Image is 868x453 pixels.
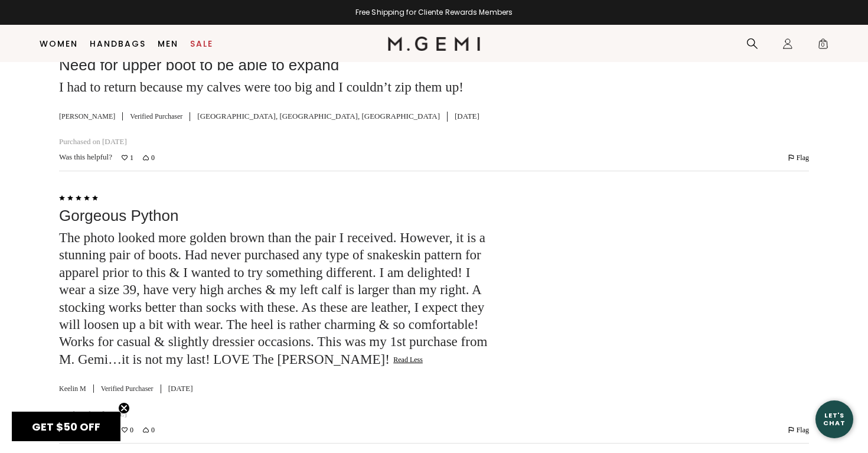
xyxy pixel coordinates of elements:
button: Vote down this review by Keelin M (0 votes) [143,424,155,436]
span: 0 [130,426,133,434]
div: Need for upper boot to be able to expand [59,57,494,74]
a: Men [158,39,178,48]
span: Was this helpful? [59,152,112,162]
span: Flag [797,154,809,161]
span: Keelin M [59,384,94,393]
div: GET $50 OFFClose teaser [12,412,120,441]
span: Flag [797,426,809,434]
div: [DATE] [168,384,193,394]
button: Vote down this review by Jeanette C (0 votes) [143,152,155,164]
div: Purchased on [DATE] [59,137,494,147]
button: Flag this review by Keelin M [788,424,809,436]
span: 1 [130,154,133,161]
button: Close teaser [118,402,130,414]
a: Sale [190,39,213,48]
button: Vote up this review by Keelin M (0 votes) [122,424,133,436]
button: Vote up this review by Jeanette C (1 vote) [122,152,133,164]
div: Gorgeous Python [59,207,494,224]
img: M.Gemi [388,37,481,51]
span: GET $50 OFF [32,419,100,434]
span: I had to return because my calves were too big and I couldn’t zip them up! [59,80,464,94]
span: Verified Purchaser [130,112,190,121]
div: Let's Chat [815,412,853,426]
span: Verified Purchaser [101,384,161,393]
button: Read less of this review by Keelin M [393,356,423,365]
button: Flag this review by Jeanette C [788,152,809,164]
a: Handbags [90,39,146,48]
span: [PERSON_NAME] [59,112,123,120]
span: 0 [817,40,829,52]
div: [GEOGRAPHIC_DATA], [GEOGRAPHIC_DATA], [GEOGRAPHIC_DATA] [197,112,440,122]
div: Purchased on [DATE] [59,409,494,419]
a: Women [40,39,78,48]
span: 0 [151,154,155,161]
span: 0 [151,426,155,434]
span: The photo looked more golden brown than the pair I received. However, it is a stunning pair of bo... [59,230,487,367]
div: [DATE] [455,112,479,122]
